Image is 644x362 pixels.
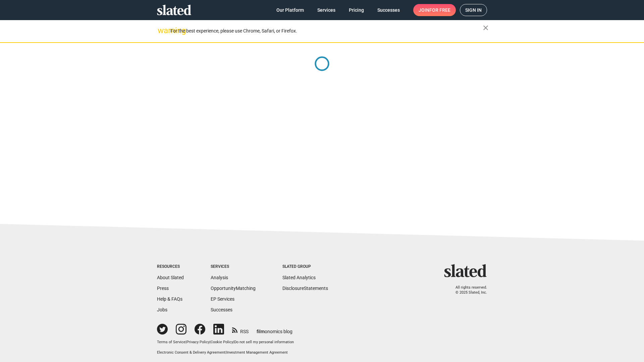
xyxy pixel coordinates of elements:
[276,4,304,16] span: Our Platform
[185,340,186,344] span: |
[225,350,226,355] span: |
[157,296,182,302] a: Help & FAQs
[460,4,487,16] a: Sign in
[349,4,364,16] span: Pricing
[377,4,400,16] span: Successes
[186,340,210,344] a: Privacy Policy
[282,264,328,269] div: Slated Group
[226,350,288,355] a: Investment Management Agreement
[233,340,234,344] span: |
[317,4,335,16] span: Services
[448,285,487,295] p: All rights reserved. © 2025 Slated, Inc.
[158,26,166,35] mat-icon: warning
[271,4,309,16] a: Our Platform
[372,4,405,16] a: Successes
[232,324,249,335] a: RSS
[465,4,482,16] span: Sign in
[282,275,316,280] a: Slated Analytics
[211,340,233,344] a: Cookie Policy
[157,264,184,269] div: Resources
[157,286,169,291] a: Press
[482,24,490,32] mat-icon: close
[419,4,450,16] span: Join
[282,286,328,291] a: DisclosureStatements
[157,350,225,355] a: Electronic Consent & Delivery Agreement
[211,275,228,280] a: Analysis
[211,296,234,302] a: EP Services
[210,340,211,344] span: |
[257,329,265,334] span: film
[413,4,456,16] a: Joinfor free
[211,286,256,291] a: OpportunityMatching
[234,340,294,345] button: Do not sell my personal information
[429,4,450,16] span: for free
[157,340,185,344] a: Terms of Service
[157,275,184,280] a: About Slated
[170,26,483,36] div: For the best experience, please use Chrome, Safari, or Firefox.
[257,323,292,335] a: filmonomics blog
[211,307,232,312] a: Successes
[343,4,369,16] a: Pricing
[211,264,256,269] div: Services
[157,307,167,312] a: Jobs
[312,4,341,16] a: Services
